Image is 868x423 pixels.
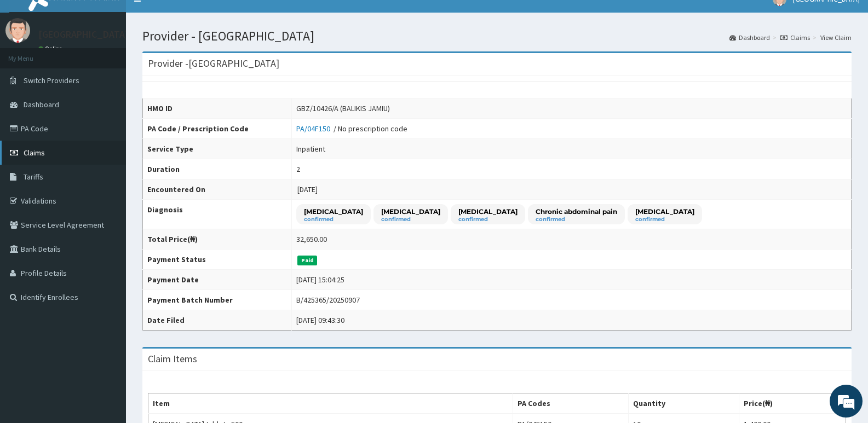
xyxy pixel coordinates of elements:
[24,148,45,158] span: Claims
[635,207,694,216] p: [MEDICAL_DATA]
[628,393,739,414] th: Quantity
[143,159,292,179] th: Duration
[739,393,846,414] th: Price(₦)
[38,30,129,39] p: [GEOGRAPHIC_DATA]
[143,139,292,159] th: Service Type
[381,217,440,222] small: confirmed
[296,274,344,285] div: [DATE] 15:04:25
[64,138,151,248] span: We're online!
[536,207,617,216] p: Chronic abdominal pain
[635,217,694,222] small: confirmed
[381,207,440,216] p: [MEDICAL_DATA]
[296,315,344,326] div: [DATE] 09:43:30
[148,393,513,414] th: Item
[780,33,810,42] a: Claims
[304,207,363,216] p: [MEDICAL_DATA]
[458,207,518,216] p: [MEDICAL_DATA]
[296,164,300,175] div: 2
[20,55,44,82] img: d_794563401_company_1708531726252_794563401
[513,393,629,414] th: PA Codes
[143,200,292,229] th: Diagnosis
[296,294,360,305] div: B/425365/20250907
[296,124,334,134] a: PA/04F150
[143,250,292,270] th: Payment Status
[296,123,407,134] div: / No prescription code
[24,172,43,182] span: Tariffs
[38,45,65,53] a: Online
[148,354,197,364] h3: Claim Items
[458,217,518,222] small: confirmed
[24,100,59,109] span: Dashboard
[296,234,327,245] div: 32,650.00
[143,98,292,119] th: HMO ID
[148,59,279,68] h3: Provider - [GEOGRAPHIC_DATA]
[5,299,209,337] textarea: Type your message and hit 'Enter'
[820,33,852,42] a: View Claim
[143,119,292,139] th: PA Code / Prescription Code
[57,61,184,76] div: Chat with us now
[180,5,206,32] div: Minimize live chat window
[297,184,318,194] span: [DATE]
[24,76,79,85] span: Switch Providers
[536,217,617,222] small: confirmed
[142,29,852,43] h1: Provider - [GEOGRAPHIC_DATA]
[729,33,770,42] a: Dashboard
[143,270,292,290] th: Payment Date
[143,310,292,331] th: Date Filed
[296,143,325,154] div: Inpatient
[143,229,292,250] th: Total Price(₦)
[297,256,317,265] span: Paid
[143,290,292,310] th: Payment Batch Number
[143,179,292,200] th: Encountered On
[304,217,363,222] small: confirmed
[5,18,30,43] img: User Image
[296,103,390,114] div: GBZ/10426/A (BALIKIS JAMIU)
